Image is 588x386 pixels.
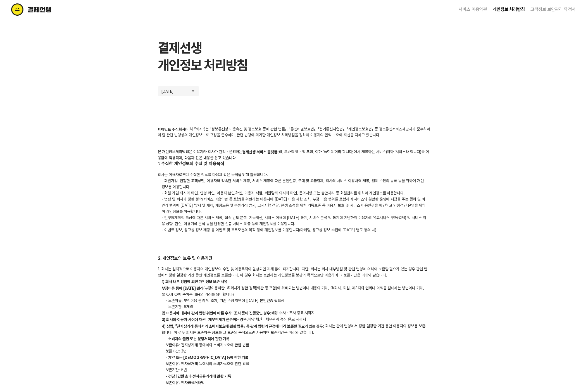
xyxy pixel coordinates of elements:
b: 페이민트 주식회사 [158,127,185,132]
span: 보존이유: 전자상거래 등에서의 소비자보호에 관한 법률 [162,343,253,347]
span: 보존기간: 3년 [162,349,191,353]
b: 1) 회사 내부 방침에 의한 개인정보 보존 사유 [162,280,227,284]
button: [DATE] [158,86,199,96]
p: - 법령 및 회사가 정한 정책(서비스 이용약관 등 포함)을 위반하는 이용자에 [DATE] 이용 제한 조치, 부정 이용 행위를 포함하여 서비스의 원활한 운영에 지장을 주는 행위... [158,196,430,215]
img: arrow icon [190,88,196,94]
b: 결제선생 서비스 플랫폼 [242,150,277,154]
p: - 인구통계학적 특성에 따른 서비스 제공, 접속 빈도 분석, 기능개선, 서비스 이용에 [DATE] 통계, 서비스 분석 및 통계에 기반하여 이용자의 유료서비스 구매(결제) 및 ... [158,215,430,227]
h2: 2. 개인정보의 보유 및 이용기간 [158,255,430,262]
b: 2) 이용자에 대하여 관계 법령 위반에 따른 수사 · 조사 등이 진행중인 경우: [162,311,271,315]
a: 고객정보 보안관리 약정서 [530,7,576,12]
b: 4) 상법, 『전자상거래 등에서의 소비자보호에 관한 법률』 등 관계 법령의 규정에 따라 보존할 필요가 있는 경우: [162,324,324,328]
p: (부정이용이란, ①회사가 정한 정책(약관 등 포함)에 위배되는 방법이나 내용의 거래, ②회사, 회원, 제3자의 권리나 이익을 침해하는 방법이나 거래, ③ ①과 ②에 준하는 내... [158,285,430,297]
p: 해당 수사 · 조사 종료 시까지 [158,310,430,316]
b: - 건당 1만원 초과 전자금융거래에 관한 기록 [166,374,231,379]
h2: 1. 수집한 개인정보의 수집 및 이용목적 [158,161,430,167]
span: 보존이유: 전자상거래 등에서의 소비자보호에 관한 법률 [162,361,253,366]
span: 보존이유: 전자금융거래법 [162,380,209,385]
b: 부정이용 등에 [DATE] 관리 [162,286,203,290]
span: 보존기간: 5년 [162,368,191,372]
b: 3) 회사와 이용자 사이에 채권 · 채무관계가 잔존하는 경우: [162,318,248,322]
p: [DATE] [161,88,178,94]
img: terms logo [11,3,75,16]
b: - 계약 또는 [DEMOGRAPHIC_DATA] 등에 관한 기록 [166,355,249,360]
p: - 회원가입, 원활한 고객상담, 이용자와 약속한 서비스 제공, 서비스 제공에 따른 본인인증, 구매 및 요금결제, 회사의 서비스 이용내역 제공, 결제 수단의 등록 등을 위하여 ... [158,178,430,190]
span: - 보존이유: 부정이용 관리 및 조치, 기존 수령 혜택에 [DATE] 본인인증 필요성 [162,298,288,303]
span: - 보존기간: 6개월 [162,304,197,309]
b: - 소비자의 불만 또는 분쟁처리에 관한 기록 [166,337,229,341]
h1: 결제선생 개인정보 처리방침 [158,39,430,74]
a: 서비스 이용약관 [459,7,487,12]
p: - 이벤트 정보, 광고성 정보 제공 등 이벤트 및 프로모션의 목적 등에 개인정보를 이용합니다(마케팅, 광고성 정보 수집에 [DATE] 별도 동의 시). [158,227,430,233]
p: - 회원 가입 의사의 확인, 연령 확인, 이용자 본인 확인, 이용자 식별, 회원탈퇴 의사의 확인, 문의사항 또는 불만처리 등 회원관리를 위하여 개인정보를 이용합니다. [158,190,430,196]
p: 해당 채권 · 채무관계 정산 완료 시까지 [158,316,430,323]
div: 회사는 이용자로부터 수집한 정보를 다음과 같은 목적을 위해 활용합니다. [158,171,430,233]
a: 개인정보 처리방침 [493,7,525,12]
p: 회사는 관계 법령에서 정한 일정한 기간 동안 이용자의 정보를 보존합니다. 이 경우 회사는 보존하는 정보를 그 보존의 목적으로만 사용하며 보존기간은 아래와 같습니다. [158,323,430,335]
